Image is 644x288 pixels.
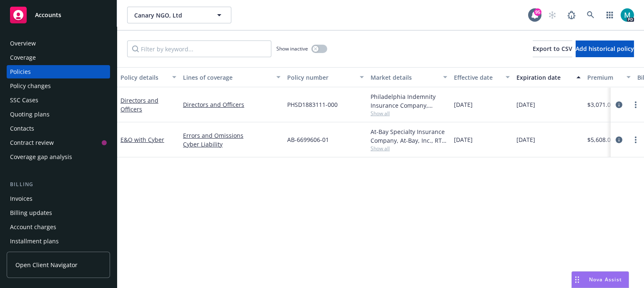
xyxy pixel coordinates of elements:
button: Policy details [117,67,180,87]
div: Lines of coverage [183,73,271,82]
div: Philadelphia Indemnity Insurance Company, [GEOGRAPHIC_DATA] Insurance Companies [371,92,447,110]
a: E&O with Cyber [120,136,164,144]
span: [DATE] [454,100,473,109]
span: [DATE] [516,135,535,144]
span: Open Client Navigator [15,260,78,269]
a: Invoices [7,192,110,205]
button: Effective date [451,67,513,87]
button: Nova Assist [571,271,629,288]
div: Policy number [287,73,355,82]
span: Add historical policy [576,45,634,53]
div: Contacts [10,122,34,135]
div: Billing updates [10,206,52,220]
img: photo [621,8,634,22]
span: Export to CSV [533,45,572,53]
input: Filter by keyword... [127,40,271,57]
a: Coverage [7,51,110,64]
a: Contacts [7,122,110,135]
div: Overview [10,37,36,50]
div: Policies [10,65,31,78]
a: circleInformation [614,135,624,145]
div: Effective date [454,73,501,82]
div: Installment plans [10,235,59,248]
button: Canary NGO, Ltd [127,7,231,23]
button: Lines of coverage [180,67,284,87]
span: Show inactive [276,45,308,52]
span: Canary NGO, Ltd [134,11,206,20]
a: Accounts [7,3,110,27]
span: Accounts [35,12,61,18]
div: Premium [587,73,621,82]
a: Cyber Liability [183,140,281,149]
button: Policy number [284,67,367,87]
div: Coverage [10,51,36,64]
div: Policy details [120,73,167,82]
button: Premium [584,67,634,87]
span: [DATE] [454,135,473,144]
span: $5,608.00 [587,135,614,144]
div: Coverage gap analysis [10,150,72,164]
a: Quoting plans [7,108,110,121]
a: Billing updates [7,206,110,220]
span: PHSD1883111-000 [287,100,338,109]
a: SSC Cases [7,93,110,107]
a: Installment plans [7,235,110,248]
div: Billing [7,180,110,189]
button: Export to CSV [533,40,572,57]
div: Contract review [10,136,54,149]
button: Add historical policy [576,40,634,57]
div: At-Bay Specialty Insurance Company, At-Bay, Inc., RT Specialty Insurance Services, LLC (RSG Speci... [371,127,447,145]
div: Policy changes [10,79,51,93]
button: Expiration date [513,67,584,87]
button: Market details [367,67,451,87]
div: 95 [534,8,541,16]
a: Directors and Officers [120,96,158,113]
a: Start snowing [544,7,561,23]
div: Expiration date [516,73,571,82]
a: Account charges [7,220,110,234]
a: Switch app [601,7,618,23]
a: Search [582,7,599,23]
a: Directors and Officers [183,100,281,109]
div: Invoices [10,192,33,205]
span: Nova Assist [589,276,622,283]
a: Coverage gap analysis [7,150,110,164]
a: Policies [7,65,110,78]
span: [DATE] [516,100,535,109]
div: Account charges [10,220,56,234]
a: circleInformation [614,100,624,110]
a: more [631,135,641,145]
a: more [631,100,641,110]
div: Market details [371,73,438,82]
div: Quoting plans [10,108,50,121]
a: Contract review [7,136,110,149]
span: Show all [371,110,447,117]
a: Errors and Omissions [183,131,281,140]
a: Report a Bug [563,7,580,23]
div: SSC Cases [10,93,38,107]
div: Drag to move [572,272,582,288]
a: Policy changes [7,79,110,93]
span: $3,071.00 [587,100,614,109]
span: Show all [371,145,447,152]
a: Overview [7,37,110,50]
span: AB-6699606-01 [287,135,329,144]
